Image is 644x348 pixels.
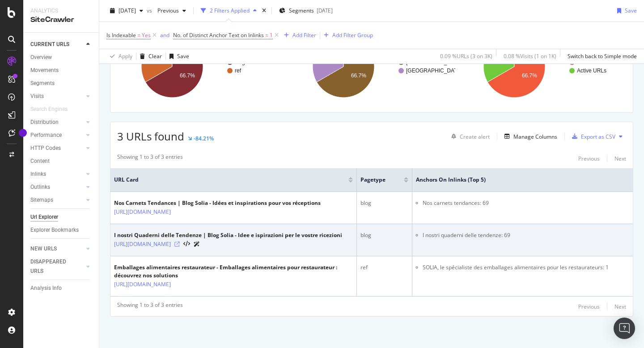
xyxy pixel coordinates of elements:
[30,92,44,101] div: Visits
[30,15,92,25] div: SiteCrawler
[459,28,626,106] svg: A chart.
[154,7,179,14] span: Previous
[106,31,136,39] span: Is Indexable
[513,133,557,140] div: Manage Columns
[30,182,84,192] a: Outlinks
[360,263,409,272] div: ref
[142,29,151,42] span: Yes
[578,303,600,310] div: Previous
[30,257,76,276] div: DISAPPEARED URLS
[30,212,58,222] div: Url Explorer
[173,31,264,39] span: No. of Distinct Anchor Text on Inlinks
[117,28,284,106] div: A chart.
[117,129,184,144] span: 3 URLs found
[614,318,635,339] div: Open Intercom Messenger
[614,301,626,312] button: Next
[320,30,373,41] button: Add Filter Group
[197,4,260,18] button: 2 Filters Applied
[30,131,84,140] a: Performance
[625,7,637,14] div: Save
[289,7,314,14] span: Segments
[30,40,84,49] a: CURRENT URLS
[30,170,46,179] div: Inlinks
[180,72,195,79] text: 66.7%
[177,52,189,60] div: Save
[578,155,600,162] div: Previous
[614,155,626,162] div: Next
[568,52,637,60] div: Switch back to Simple mode
[30,144,84,153] a: HTTP Codes
[317,7,333,14] div: [DATE]
[30,79,55,88] div: Segments
[614,153,626,164] button: Next
[288,28,455,106] svg: A chart.
[160,31,169,39] div: and
[30,105,76,114] a: Search Engines
[114,280,171,289] a: [URL][DOMAIN_NAME]
[30,170,84,179] a: Inlinks
[332,31,373,39] div: Add Filter Group
[30,53,52,62] div: Overview
[30,66,59,75] div: Movements
[174,242,180,247] a: Visit Online Page
[30,244,57,254] div: NEW URLS
[166,49,189,64] button: Save
[265,31,268,39] span: =
[136,49,162,64] button: Clear
[501,131,557,142] button: Manage Columns
[30,105,68,114] div: Search Engines
[119,52,132,60] div: Apply
[30,195,84,205] a: Sitemaps
[416,176,616,184] span: Anchors on Inlinks (top 5)
[194,239,200,249] a: AI Url Details
[147,7,154,14] span: vs
[106,4,147,18] button: [DATE]
[440,52,492,60] div: 0.09 % URLs ( 3 on 3K )
[351,72,366,79] text: 66.7%
[280,30,316,41] button: Add Filter
[114,176,346,184] span: URL Card
[137,31,140,39] span: =
[577,68,606,74] text: Active URLs
[114,231,342,239] div: I nostri Quaderni delle Tendenze | Blog Solia - Idee e ispirazioni per le vostre ricezioni
[30,53,93,62] a: Overview
[114,208,171,216] a: [URL][DOMAIN_NAME]
[30,118,84,127] a: Distribution
[275,4,336,18] button: Segments[DATE]
[30,195,53,205] div: Sitemaps
[194,135,214,142] div: -84.21%
[30,182,50,192] div: Outlinks
[360,199,409,207] div: blog
[423,199,629,207] li: Nos carnets tendances: 69
[504,52,556,60] div: 0.08 % Visits ( 1 on 1K )
[235,59,245,65] text: blog
[210,7,250,14] div: 2 Filters Applied
[360,231,409,239] div: blog
[235,68,241,74] text: ref
[30,157,93,166] a: Content
[423,263,629,272] li: SOLIA, le spécialiste des emballages alimentaires pour les restaurateurs: 1
[106,49,132,64] button: Apply
[30,66,93,75] a: Movements
[154,4,190,18] button: Previous
[19,129,27,137] div: Tooltip anchor
[119,7,136,14] span: 2025 Aug. 10th
[114,263,353,280] div: Emballages alimentaires restaurateur - Emballages alimentaires pour restaurateur : découvrez nos ...
[30,7,92,15] div: Analytics
[360,176,391,184] span: pagetype
[578,153,600,164] button: Previous
[568,129,615,144] button: Export as CSV
[260,6,268,15] div: times
[292,31,316,39] div: Add Filter
[114,199,321,207] div: Nos Carnets Tendances | Blog Solia - Idées et inspirations pour vos réceptions
[30,118,59,127] div: Distribution
[30,212,93,222] a: Url Explorer
[30,284,62,293] div: Analysis Info
[30,79,93,88] a: Segments
[30,257,84,276] a: DISAPPEARED URLS
[30,244,84,254] a: NEW URLS
[148,52,162,60] div: Clear
[448,129,490,144] button: Create alert
[114,240,171,249] a: [URL][DOMAIN_NAME]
